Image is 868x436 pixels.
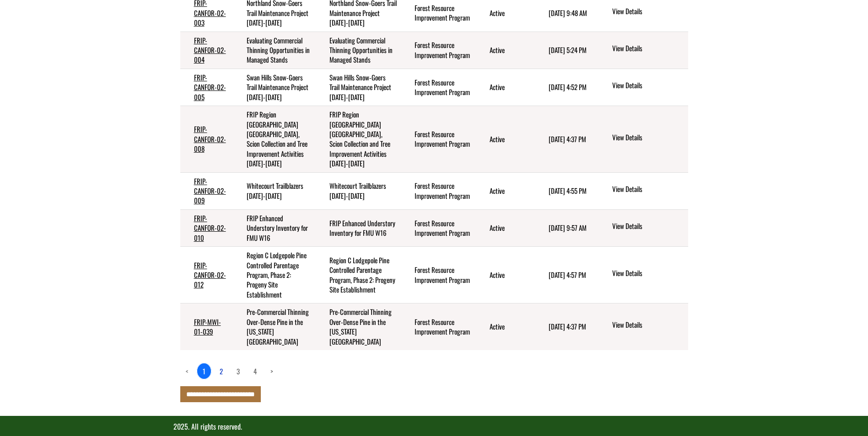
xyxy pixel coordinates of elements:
[173,421,695,432] p: 2025
[612,6,684,17] a: View details
[233,32,316,69] td: Evaluating Commercial Thinning Opportunities in Managed Stands
[316,32,401,69] td: Evaluating Commercial Thinning Opportunities in Managed Stands
[316,172,401,209] td: Whitecourt Trailblazers 2022-2027
[180,247,233,303] td: FRIP-CANFOR-02-012
[535,106,597,173] td: 6/6/2025 4:37 PM
[401,209,476,246] td: Forest Resource Improvement Program
[401,32,476,69] td: Forest Resource Improvement Program
[549,223,587,233] time: [DATE] 9:57 AM
[597,247,688,303] td: action menu
[194,35,226,65] a: FRIP-CANFOR-02-004
[549,8,587,18] time: [DATE] 9:48 AM
[597,209,688,246] td: action menu
[194,124,226,154] a: FRIP-CANFOR-02-008
[180,303,233,350] td: FRIP-MWI-01-039
[194,176,226,206] a: FRIP-CANFOR-02-009
[180,69,233,106] td: FRIP-CANFOR-02-005
[535,69,597,106] td: 6/6/2025 4:52 PM
[248,363,262,379] a: page 4
[316,303,401,350] td: Pre-Commercial Thinning Over-Dense Pine in the Virginia Hills Burn Area
[265,363,279,379] a: Next page
[188,421,242,432] span: . All rights reserved.
[597,172,688,209] td: action menu
[401,172,476,209] td: Forest Resource Improvement Program
[535,303,597,350] td: 6/6/2025 4:37 PM
[233,172,316,209] td: Whitecourt Trailblazers 2022-2027
[401,69,476,106] td: Forest Resource Improvement Program
[476,172,535,209] td: Active
[197,363,211,379] a: 1
[401,303,476,350] td: Forest Resource Improvement Program
[549,45,587,55] time: [DATE] 5:24 PM
[549,186,587,196] time: [DATE] 4:55 PM
[535,32,597,69] td: 6/6/2025 5:24 PM
[401,247,476,303] td: Forest Resource Improvement Program
[194,317,221,336] a: FRIP-MWI-01-039
[597,303,688,350] td: action menu
[316,247,401,303] td: Region C Lodgepole Pine Controlled Parentage Program, Phase 2: Progeny Site Establishment
[214,363,228,379] a: page 2
[316,209,401,246] td: FRIP Enhanced Understory Inventory for FMU W16
[194,260,226,290] a: FRIP-CANFOR-02-012
[549,270,586,280] time: [DATE] 4:57 PM
[233,106,316,173] td: FRIP Region C Lodgepole Pine Graft Planting, Scion Collection and Tree Improvement Activities 202...
[194,72,226,102] a: FRIP-CANFOR-02-005
[612,221,684,232] a: View details
[231,363,245,379] a: page 3
[612,320,684,331] a: View details
[180,363,194,379] a: Previous page
[476,209,535,246] td: Active
[549,82,587,92] time: [DATE] 4:52 PM
[476,32,535,69] td: Active
[612,133,684,144] a: View details
[476,69,535,106] td: Active
[180,32,233,69] td: FRIP-CANFOR-02-004
[316,106,401,173] td: FRIP Region C Lodgepole Pine Graft Planting, Scion Collection and Tree Improvement Activities 202...
[476,303,535,350] td: Active
[612,268,684,279] a: View details
[612,80,684,91] a: View details
[316,69,401,106] td: Swan Hills Snow-Goers Trail Maintenance Project 2022-2024
[194,213,226,243] a: FRIP-CANFOR-02-010
[233,303,316,350] td: Pre-Commercial Thinning Over-Dense Pine in the Virginia Hills Burn Area
[535,247,597,303] td: 6/6/2025 4:57 PM
[233,247,316,303] td: Region C Lodgepole Pine Controlled Parentage Program, Phase 2: Progeny Site Establishment
[180,106,233,173] td: FRIP-CANFOR-02-008
[549,321,586,331] time: [DATE] 4:37 PM
[597,69,688,106] td: action menu
[535,209,597,246] td: 5/8/2025 9:57 AM
[612,184,684,195] a: View details
[233,69,316,106] td: Swan Hills Snow-Goers Trail Maintenance Project 2022-2024
[535,172,597,209] td: 6/6/2025 4:55 PM
[476,106,535,173] td: Active
[180,209,233,246] td: FRIP-CANFOR-02-010
[401,106,476,173] td: Forest Resource Improvement Program
[597,32,688,69] td: action menu
[597,106,688,173] td: action menu
[612,43,684,54] a: View details
[549,134,586,144] time: [DATE] 4:37 PM
[233,209,316,246] td: FRIP Enhanced Understory Inventory for FMU W16
[180,172,233,209] td: FRIP-CANFOR-02-009
[476,247,535,303] td: Active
